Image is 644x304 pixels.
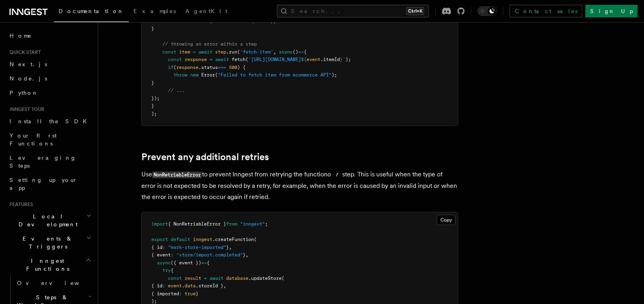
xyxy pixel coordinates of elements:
[6,212,86,228] span: Local Development
[10,32,32,40] span: Home
[168,57,182,62] span: const
[151,237,168,242] span: export
[185,283,196,289] span: data
[201,72,215,78] span: Error
[585,5,638,17] a: Sign Up
[59,8,124,14] span: Documentation
[243,252,246,258] span: }
[212,237,254,242] span: .createFunction
[10,118,91,124] span: Install the SDK
[151,252,171,258] span: { event
[54,2,129,22] a: Documentation
[210,57,212,62] span: =
[6,86,93,100] a: Python
[185,57,207,62] span: response
[328,170,342,178] em: or
[226,275,248,281] span: database
[168,65,173,70] span: if
[173,72,187,78] span: throw
[168,275,182,281] span: const
[152,172,202,178] code: NonRetriableError
[151,221,168,227] span: import
[171,260,201,266] span: ({ event })
[151,291,179,296] span: { imported
[196,291,198,296] span: }
[173,65,176,70] span: (
[157,260,171,266] span: async
[141,151,269,163] a: Prevent any additional retries
[185,275,201,281] span: result
[162,268,171,273] span: try
[6,209,93,231] button: Local Development
[207,260,210,266] span: {
[151,80,154,86] span: }
[151,298,157,304] span: );
[168,245,226,250] span: "mark-store-imported"
[210,18,212,24] span: (
[304,49,307,55] span: {
[10,90,38,96] span: Python
[6,151,93,173] a: Leveraging Steps
[6,231,93,254] button: Events & Triggers
[162,283,165,289] span: :
[229,245,232,250] span: ,
[168,283,182,289] span: event
[171,268,173,273] span: {
[332,72,337,78] span: );
[10,61,47,67] span: Next.js
[196,18,210,24] span: Error
[6,114,93,128] a: Install the SDK
[218,65,226,70] span: ===
[218,72,332,78] span: "Failed to fetch item from ecommerce API"
[151,283,162,289] span: { id
[406,7,424,15] kbd: Ctrl+K
[185,8,227,14] span: AgentKit
[196,283,223,289] span: .storeId }
[248,57,301,62] span: `[URL][DOMAIN_NAME]
[6,57,93,71] a: Next.js
[232,57,246,62] span: fetch
[6,71,93,86] a: Node.js
[345,57,351,62] span: );
[6,128,93,151] a: Your first Functions
[14,276,93,290] a: Overview
[168,88,185,93] span: // ...
[343,57,345,62] span: `
[215,57,229,62] span: await
[198,65,218,70] span: .status
[293,49,298,55] span: ()
[340,57,343,62] span: }
[10,155,76,169] span: Leveraging Steps
[162,49,176,55] span: const
[226,49,237,55] span: .run
[320,57,340,62] span: .itemId
[179,49,190,55] span: item
[193,237,212,242] span: inngest
[6,49,41,55] span: Quick start
[185,18,193,24] span: new
[277,5,429,17] button: Search...Ctrl+K
[133,8,176,14] span: Examples
[248,275,282,281] span: .updateStore
[17,280,99,286] span: Overview
[181,2,232,21] a: AgentKit
[437,215,455,225] button: Copy
[162,41,257,47] span: // throwing an error within a step
[193,49,196,55] span: =
[240,221,265,227] span: "inngest"
[204,275,207,281] span: =
[179,291,182,296] span: :
[171,252,173,258] span: :
[271,18,276,24] span: );
[240,49,273,55] span: 'fetch-item'
[6,235,86,250] span: Events & Triggers
[282,275,284,281] span: (
[151,245,162,250] span: { id
[279,49,293,55] span: async
[198,49,212,55] span: await
[246,57,248,62] span: (
[129,2,181,21] a: Examples
[226,245,229,250] span: }
[6,257,86,273] span: Inngest Functions
[226,221,237,227] span: from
